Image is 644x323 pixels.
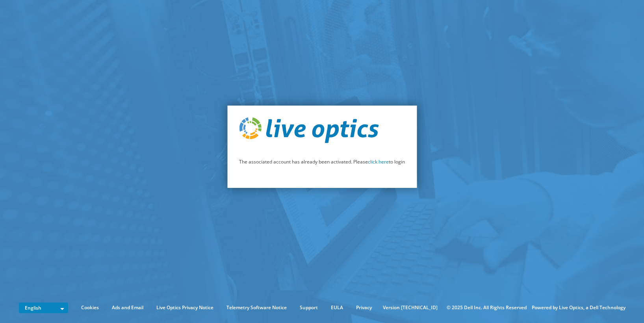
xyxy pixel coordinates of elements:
[294,303,324,312] a: Support
[443,303,531,312] li: © 2025 Dell Inc. All Rights Reserved
[150,303,219,312] a: Live Optics Privacy Notice
[106,303,149,312] a: Ads and Email
[239,117,379,143] img: live_optics_svg.svg
[75,303,105,312] a: Cookies
[368,158,389,165] a: click here
[239,158,405,166] p: The associated account has already been activated. Please to login
[532,303,625,312] li: Powered by Live Optics, a Dell Technology
[379,303,442,312] li: Version [TECHNICAL_ID]
[325,303,349,312] a: EULA
[221,303,293,312] a: Telemetry Software Notice
[350,303,378,312] a: Privacy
